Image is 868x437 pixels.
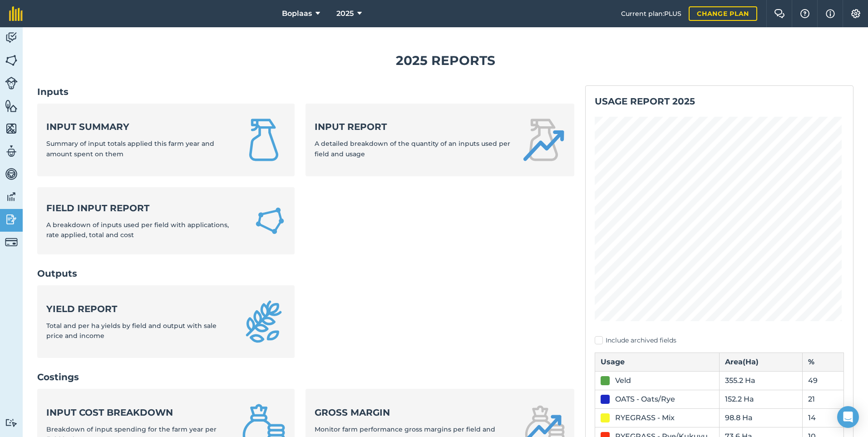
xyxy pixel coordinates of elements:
span: Current plan : PLUS [621,9,681,19]
strong: Gross margin [315,406,510,419]
td: 49 [802,371,843,390]
img: Yield report [242,300,286,343]
a: Input reportA detailed breakdown of the quantity of an inputs used per field and usage [306,104,574,176]
img: svg+xml;base64,PHN2ZyB4bWxucz0iaHR0cDovL3d3dy53My5vcmcvMjAwMC9zdmciIHdpZHRoPSIxNyIgaGVpZ2h0PSIxNy... [826,8,835,19]
label: Include archived fields [595,336,844,345]
td: 355.2 Ha [719,371,802,390]
a: Field Input ReportA breakdown of inputs used per field with applications, rate applied, total and... [37,187,295,255]
h1: 2025 Reports [37,50,853,71]
strong: Yield report [46,303,231,315]
th: Area ( Ha ) [719,353,802,371]
td: 98.8 Ha [719,408,802,427]
td: 152.2 Ha [719,390,802,408]
img: A question mark icon [799,9,810,18]
img: svg+xml;base64,PD94bWwgdmVyc2lvbj0iMS4wIiBlbmNvZGluZz0idXRmLTgiPz4KPCEtLSBHZW5lcmF0b3I6IEFkb2JlIE... [5,77,18,89]
a: Yield reportTotal and per ha yields by field and output with sale price and income [37,285,295,358]
th: % [802,353,843,371]
div: Open Intercom Messenger [837,406,859,428]
img: svg+xml;base64,PHN2ZyB4bWxucz0iaHR0cDovL3d3dy53My5vcmcvMjAwMC9zdmciIHdpZHRoPSI1NiIgaGVpZ2h0PSI2MC... [5,122,18,135]
img: svg+xml;base64,PD94bWwgdmVyc2lvbj0iMS4wIiBlbmNvZGluZz0idXRmLTgiPz4KPCEtLSBHZW5lcmF0b3I6IEFkb2JlIE... [5,236,18,248]
div: OATS - Oats/Rye [615,394,675,405]
img: svg+xml;base64,PD94bWwgdmVyc2lvbj0iMS4wIiBlbmNvZGluZz0idXRmLTgiPz4KPCEtLSBHZW5lcmF0b3I6IEFkb2JlIE... [5,144,18,158]
img: Input report [522,118,565,162]
img: svg+xml;base64,PD94bWwgdmVyc2lvbj0iMS4wIiBlbmNvZGluZz0idXRmLTgiPz4KPCEtLSBHZW5lcmF0b3I6IEFkb2JlIE... [5,190,18,204]
h2: Usage report 2025 [595,95,844,108]
img: Field Input Report [254,204,286,238]
span: 2025 [336,8,354,19]
th: Usage [595,353,719,371]
a: Input summarySummary of input totals applied this farm year and amount spent on them [37,104,295,176]
strong: Field Input Report [46,202,243,214]
td: 21 [802,390,843,408]
h2: Inputs [37,85,574,98]
h2: Outputs [37,267,574,280]
img: svg+xml;base64,PHN2ZyB4bWxucz0iaHR0cDovL3d3dy53My5vcmcvMjAwMC9zdmciIHdpZHRoPSI1NiIgaGVpZ2h0PSI2MC... [5,54,18,67]
strong: Input summary [46,120,231,133]
img: svg+xml;base64,PD94bWwgdmVyc2lvbj0iMS4wIiBlbmNvZGluZz0idXRmLTgiPz4KPCEtLSBHZW5lcmF0b3I6IEFkb2JlIE... [5,213,18,226]
img: svg+xml;base64,PHN2ZyB4bWxucz0iaHR0cDovL3d3dy53My5vcmcvMjAwMC9zdmciIHdpZHRoPSI1NiIgaGVpZ2h0PSI2MC... [5,99,18,113]
h2: Costings [37,371,574,383]
span: A breakdown of inputs used per field with applications, rate applied, total and cost [46,221,229,239]
img: Input summary [242,118,286,162]
img: A cog icon [850,9,861,18]
img: fieldmargin Logo [9,6,23,21]
img: Two speech bubbles overlapping with the left bubble in the forefront [774,9,785,18]
strong: Input report [315,120,510,133]
span: A detailed breakdown of the quantity of an inputs used per field and usage [315,139,510,158]
div: Veld [615,375,631,386]
span: Total and per ha yields by field and output with sale price and income [46,322,217,340]
td: 14 [802,408,843,427]
span: Summary of input totals applied this farm year and amount spent on them [46,139,214,158]
img: svg+xml;base64,PD94bWwgdmVyc2lvbj0iMS4wIiBlbmNvZGluZz0idXRmLTgiPz4KPCEtLSBHZW5lcmF0b3I6IEFkb2JlIE... [5,418,18,427]
div: RYEGRASS - Mix [615,412,675,423]
span: Boplaas [282,8,312,19]
img: svg+xml;base64,PD94bWwgdmVyc2lvbj0iMS4wIiBlbmNvZGluZz0idXRmLTgiPz4KPCEtLSBHZW5lcmF0b3I6IEFkb2JlIE... [5,31,18,45]
strong: Input cost breakdown [46,406,231,419]
a: Change plan [689,6,757,21]
img: svg+xml;base64,PD94bWwgdmVyc2lvbj0iMS4wIiBlbmNvZGluZz0idXRmLTgiPz4KPCEtLSBHZW5lcmF0b3I6IEFkb2JlIE... [5,167,18,181]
